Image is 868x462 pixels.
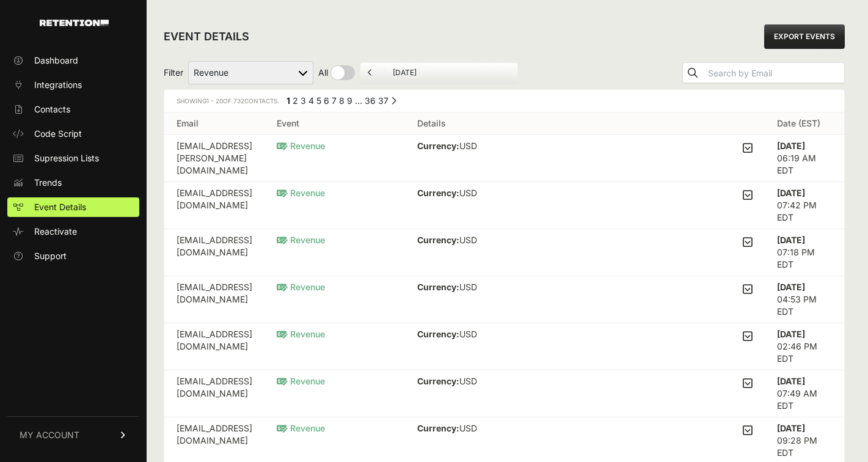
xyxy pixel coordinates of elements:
a: Page 9 [347,95,352,106]
p: USD [417,187,531,199]
td: [EMAIL_ADDRESS][DOMAIN_NAME] [164,370,264,417]
a: Page 3 [301,95,306,106]
td: 04:53 PM EDT [765,276,844,323]
a: Page 4 [308,95,314,106]
td: 07:18 PM EDT [765,229,844,276]
strong: [DATE] [777,282,805,292]
p: USD [417,375,532,387]
select: Filter [188,61,313,84]
strong: Currency: [417,376,459,386]
span: Revenue [277,423,325,433]
a: MY ACCOUNT [7,416,139,453]
span: Event Details [34,201,86,213]
a: Contacts [7,100,139,119]
span: 732 [233,97,244,105]
span: Contacts. [232,97,279,105]
strong: [DATE] [777,329,805,339]
span: 1 - 20 [206,97,223,105]
a: EXPORT EVENTS [764,24,845,49]
p: USD [417,234,532,246]
span: Contacts [34,103,70,116]
td: 07:49 AM EDT [765,370,844,417]
strong: [DATE] [777,235,805,245]
a: Page 6 [324,95,329,106]
strong: [DATE] [777,376,805,386]
p: USD [417,281,532,293]
strong: Currency: [417,282,459,292]
p: USD [417,328,532,340]
em: Page 1 [286,95,290,106]
a: Page 36 [365,95,376,106]
span: … [355,95,362,106]
span: MY ACCOUNT [20,429,79,441]
td: [EMAIL_ADDRESS][PERSON_NAME][DOMAIN_NAME] [164,135,264,182]
span: Filter [164,67,183,79]
span: Revenue [277,188,325,198]
th: Event [264,112,405,135]
a: Reactivate [7,222,139,241]
input: Search by Email [706,65,844,82]
td: [EMAIL_ADDRESS][DOMAIN_NAME] [164,229,264,276]
a: Supression Lists [7,148,139,168]
a: Dashboard [7,51,139,70]
span: Supression Lists [34,152,99,164]
a: Page 2 [293,95,298,106]
a: Page 7 [332,95,337,106]
td: 06:19 AM EDT [765,135,844,182]
strong: Currency: [417,235,459,245]
th: Email [164,112,264,135]
h2: EVENT DETAILS [164,28,249,45]
strong: Currency: [417,141,459,151]
th: Date (EST) [765,112,844,135]
a: Page 37 [378,95,388,106]
a: Event Details [7,197,139,217]
div: Showing of [177,95,279,107]
span: Revenue [277,141,325,151]
strong: Currency: [417,188,459,198]
a: Trends [7,173,139,193]
span: Revenue [277,329,325,339]
strong: Currency: [417,423,459,433]
a: Page 5 [316,95,321,106]
strong: [DATE] [777,141,805,151]
span: Integrations [34,79,82,91]
img: Retention.com [40,20,109,26]
a: Integrations [7,75,139,95]
div: Pagination [284,95,396,110]
td: [EMAIL_ADDRESS][DOMAIN_NAME] [164,182,264,229]
span: Code Script [34,128,82,140]
p: USD [417,140,531,152]
strong: [DATE] [777,188,805,198]
span: Reactivate [34,226,77,238]
td: [EMAIL_ADDRESS][DOMAIN_NAME] [164,276,264,323]
a: Support [7,246,139,266]
span: Revenue [277,235,325,245]
a: Code Script [7,124,139,144]
span: Revenue [277,376,325,386]
td: 02:46 PM EDT [765,323,844,370]
span: Trends [34,177,62,189]
td: 07:42 PM EDT [765,182,844,229]
span: Revenue [277,282,325,292]
strong: Currency: [417,329,459,339]
span: Support [34,250,67,262]
p: USD [417,422,532,435]
strong: [DATE] [777,423,805,433]
th: Details [405,112,765,135]
span: Dashboard [34,54,78,67]
a: Page 8 [339,95,345,106]
td: [EMAIL_ADDRESS][DOMAIN_NAME] [164,323,264,370]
